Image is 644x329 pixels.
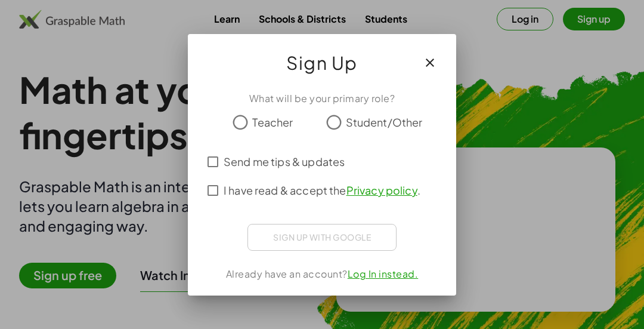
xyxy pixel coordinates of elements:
div: What will be your primary role? [202,91,442,106]
div: Already have an account? [202,267,442,281]
span: I have read & accept the . [224,182,420,198]
span: Teacher [252,114,293,130]
span: Sign Up [286,48,358,77]
span: Send me tips & updates [224,153,345,170]
a: Log In instead. [348,267,419,280]
a: Privacy policy [346,183,417,197]
span: Student/Other [346,114,423,130]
